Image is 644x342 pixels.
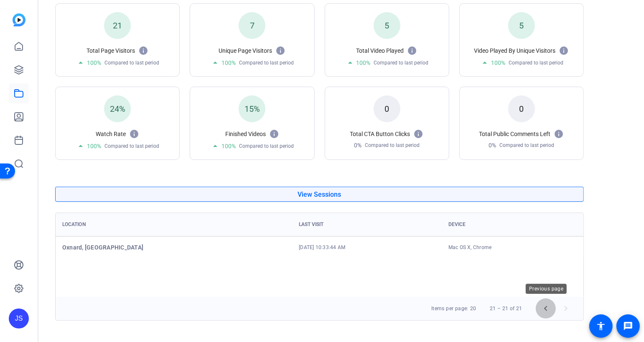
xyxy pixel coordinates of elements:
span: Compared to last period [374,59,429,66]
span: Compared to last period [239,59,294,66]
div: JS [9,309,29,329]
h5: Video Played By Unique Visitors [474,46,555,55]
span: 21 [113,21,122,31]
div: Items per page: [431,304,468,313]
th: Device [442,213,583,237]
mat-icon: arrow_drop_down [76,58,86,68]
span: Compared to last period [499,142,554,149]
td: [DATE] 10:33:44 AM [292,237,442,258]
span: 100% [491,59,505,67]
h5: Finished Videos [225,130,266,138]
span: 5 [519,21,524,31]
span: 100% [87,142,101,150]
mat-icon: arrow_drop_down [210,58,220,68]
mat-icon: arrow_drop_down [480,58,490,68]
span: View Sessions [298,191,341,198]
span: 0 [384,104,389,114]
h5: Total Video Played [356,46,404,55]
button: Next page [556,298,576,319]
th: Location [56,213,292,237]
mat-icon: message [623,321,633,331]
span: 100% [221,142,236,150]
span: 15% [244,104,260,114]
h5: Watch Rate [96,130,126,138]
h5: Total Public Comments Left [479,130,550,138]
span: 7 [250,21,255,31]
h5: Total Page Visitors [87,46,135,55]
span: 24% [110,104,125,114]
div: 20 [470,304,476,313]
mat-icon: accessibility [596,321,606,331]
div: Last visit [299,221,323,228]
td: Oxnard, [GEOGRAPHIC_DATA] [56,237,292,258]
span: 0% [489,141,496,149]
h5: Total CTA Button Clicks [350,130,410,138]
span: Compared to last period [365,142,420,149]
span: Compared to last period [104,143,159,149]
span: 100% [87,59,101,67]
mat-icon: arrow_drop_down [345,58,355,68]
img: blue-gradient.svg [13,13,25,26]
span: Compared to last period [104,59,159,66]
td: Mac OS X, Chrome [442,237,583,258]
span: Compared to last period [239,143,294,149]
span: 5 [384,21,389,31]
div: Previous page [526,284,567,294]
mat-icon: arrow_drop_down [210,141,220,151]
span: Compared to last period [509,59,563,66]
div: Last visit [299,221,435,228]
h5: Unique Page Visitors [219,46,272,55]
button: Previous page [536,298,556,319]
span: 0 [519,104,524,114]
mat-icon: arrow_drop_down [76,141,86,151]
div: 21 – 21 of 21 [490,304,522,313]
span: 0% [354,141,361,149]
span: 100% [221,59,236,67]
span: 100% [356,59,371,67]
